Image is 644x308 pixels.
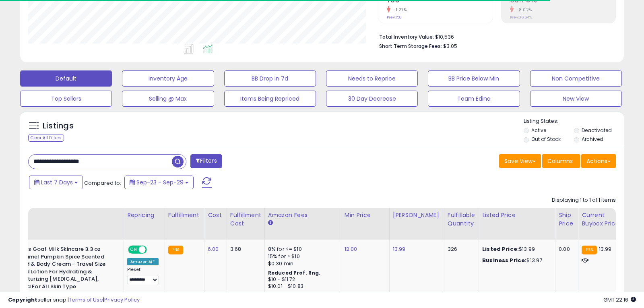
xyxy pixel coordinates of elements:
[393,211,441,219] div: [PERSON_NAME]
[268,211,338,219] div: Amazon Fees
[69,296,103,304] a: Terms of Use
[224,70,316,87] button: BB Drop in 7d
[268,260,335,267] div: $0.30 min
[104,296,140,304] a: Privacy Policy
[326,91,418,107] button: 30 Day Decrease
[8,296,37,304] strong: Copyright
[387,15,401,20] small: Prev: 158
[41,178,73,186] span: Last 7 Days
[326,70,418,87] button: Needs to Reprice
[28,134,64,142] div: Clear All Filters
[268,269,321,276] b: Reduced Prof. Rng.
[15,246,113,292] b: Dionis Goat Milk Skincare 3.3 oz Caramel Pumpkin Spice Scented Hand & Body Cream - Travel Size Ha...
[582,246,597,254] small: FBA
[428,91,520,107] button: Team Edina
[230,246,258,253] div: 3.68
[393,245,406,253] a: 13.99
[390,7,407,13] small: -1.27%
[559,246,572,253] div: 0.00
[122,70,214,87] button: Inventory Age
[122,91,214,107] button: Selling @ Max
[29,176,83,189] button: Last 7 Days
[345,245,357,253] a: 12.00
[136,178,184,186] span: Sep-23 - Sep-29
[230,211,261,228] div: Fulfillment Cost
[268,219,273,227] small: Amazon Fees.
[190,154,222,168] button: Filters
[514,7,532,13] small: -8.02%
[127,211,161,219] div: Repricing
[482,256,526,264] b: Business Price:
[581,154,616,168] button: Actions
[603,296,636,304] span: 2025-10-7 22:16 GMT
[127,267,159,285] div: Preset:
[129,246,139,253] span: ON
[127,258,159,265] div: Amazon AI *
[168,246,183,254] small: FBA
[43,120,74,132] h5: Listings
[499,154,541,168] button: Save View
[448,246,473,253] div: 326
[443,42,457,50] span: $3.05
[268,283,335,290] div: $10.01 - $10.83
[8,296,140,304] div: seller snap | |
[482,246,549,253] div: $13.99
[379,31,610,41] li: $10,536
[559,211,575,228] div: Ship Price
[542,154,580,168] button: Columns
[379,43,442,50] b: Short Term Storage Fees:
[20,91,112,107] button: Top Sellers
[379,33,434,40] b: Total Inventory Value:
[20,70,112,87] button: Default
[208,245,219,253] a: 6.00
[530,70,622,87] button: Non Competitive
[524,118,624,125] p: Listing States:
[547,157,573,165] span: Columns
[552,196,616,204] div: Displaying 1 to 1 of 1 items
[208,211,223,219] div: Cost
[224,91,316,107] button: Items Being Repriced
[482,257,549,264] div: $13.97
[268,276,335,283] div: $10 - $11.72
[428,70,520,87] button: BB Price Below Min
[531,136,561,143] label: Out of Stock
[448,211,475,228] div: Fulfillable Quantity
[482,245,519,253] b: Listed Price:
[530,91,622,107] button: New View
[582,211,623,228] div: Current Buybox Price
[268,246,335,253] div: 8% for <= $10
[582,127,612,134] label: Deactivated
[582,136,603,143] label: Archived
[124,176,194,189] button: Sep-23 - Sep-29
[146,246,159,253] span: OFF
[84,179,121,187] span: Compared to:
[168,211,201,219] div: Fulfillment
[599,245,612,253] span: 13.99
[345,211,386,219] div: Min Price
[510,15,532,20] small: Prev: 36.64%
[531,127,546,134] label: Active
[268,253,335,260] div: 15% for > $10
[482,211,552,219] div: Listed Price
